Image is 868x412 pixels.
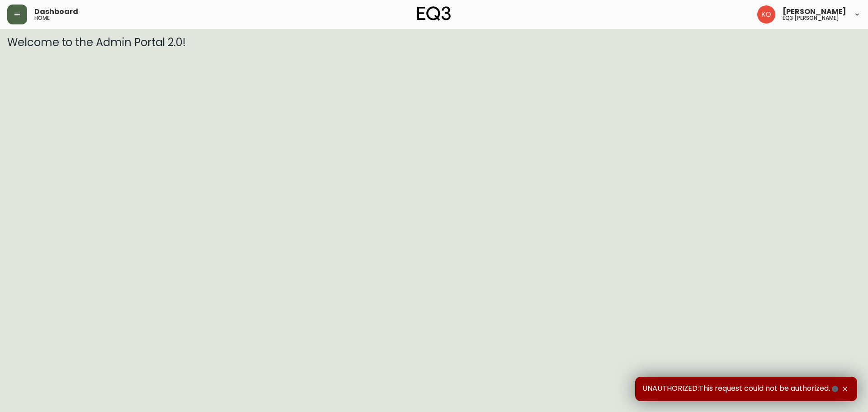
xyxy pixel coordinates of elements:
[783,15,839,21] h5: eq3 [PERSON_NAME]
[783,8,846,15] span: [PERSON_NAME]
[34,8,78,15] span: Dashboard
[642,384,840,394] span: UNAUTHORIZED:This request could not be authorized.
[757,5,775,24] img: 9beb5e5239b23ed26e0d832b1b8f6f2a
[417,6,451,21] img: logo
[7,36,861,49] h3: Welcome to the Admin Portal 2.0!
[34,15,50,21] h5: home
